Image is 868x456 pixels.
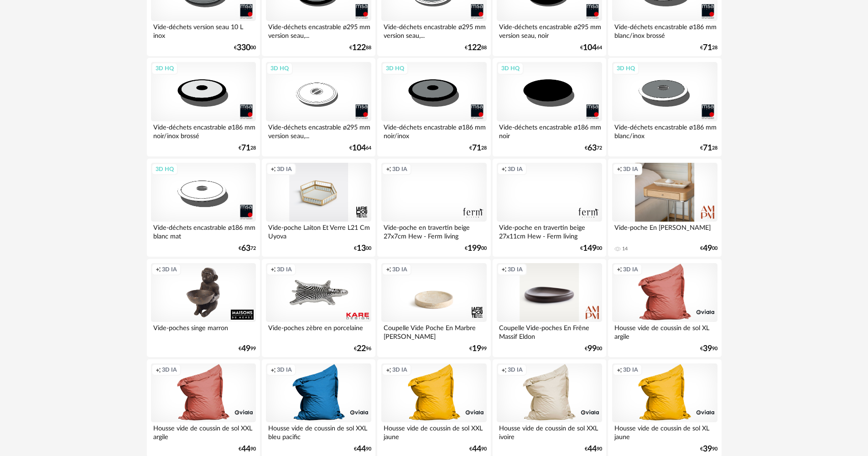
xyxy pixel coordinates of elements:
[270,166,276,173] span: Creation icon
[703,145,712,151] span: 71
[469,446,487,452] div: € 90
[587,346,597,352] span: 99
[508,266,523,273] span: 3D IA
[703,245,712,252] span: 49
[241,446,250,452] span: 44
[151,163,178,175] div: 3D HQ
[357,245,366,252] span: 13
[501,166,507,173] span: Creation icon
[151,322,256,340] div: Vide-poches singe marron
[700,145,717,151] div: € 28
[465,45,487,51] div: € 88
[381,21,486,39] div: Vide-déchets encastrable ø295 mm version seau,...
[266,62,293,74] div: 3D HQ
[623,266,638,273] span: 3D IA
[700,346,717,352] div: € 90
[266,21,371,39] div: Vide-déchets encastrable ø295 mm version seau,...
[465,245,487,252] div: € 00
[468,245,481,252] span: 199
[622,246,628,252] div: 14
[277,366,292,373] span: 3D IA
[266,422,371,440] div: Housse vide de coussin de sol XXL bleu pacific
[357,446,366,452] span: 44
[469,346,487,352] div: € 99
[617,266,622,273] span: Creation icon
[352,45,366,51] span: 122
[270,366,276,373] span: Creation icon
[239,346,256,352] div: € 99
[508,366,523,373] span: 3D IA
[357,346,366,352] span: 22
[392,266,407,273] span: 3D IA
[147,159,260,257] a: 3D HQ Vide-déchets encastrable ø186 mm blanc mat €6372
[237,45,250,51] span: 330
[147,58,260,156] a: 3D HQ Vide-déchets encastrable ø186 mm noir/inox brossé €7128
[377,58,490,156] a: 3D HQ Vide-déchets encastrable ø186 mm noir/inox €7128
[472,145,481,151] span: 71
[493,259,606,358] a: Creation icon 3D IA Coupelle Vide-poches En Frêne Massif Eldon €9900
[612,121,717,140] div: Vide-déchets encastrable ø186 mm blanc/inox
[239,245,256,252] div: € 72
[277,166,292,173] span: 3D IA
[349,145,371,151] div: € 64
[151,422,256,440] div: Housse vide de coussin de sol XXL argile
[392,366,407,373] span: 3D IA
[700,245,717,252] div: € 00
[151,121,256,140] div: Vide-déchets encastrable ø186 mm noir/inox brossé
[151,21,256,39] div: Vide-déchets version seau 10 L inox
[472,346,481,352] span: 19
[501,266,507,273] span: Creation icon
[262,159,375,257] a: Creation icon 3D IA Vide-poche Laiton Et Verre L21 Cm Uyova €1300
[585,145,602,151] div: € 72
[497,422,602,440] div: Housse vide de coussin de sol XXL ivoire
[583,245,597,252] span: 149
[386,266,391,273] span: Creation icon
[703,346,712,352] span: 39
[382,62,408,74] div: 3D HQ
[497,21,602,39] div: Vide-déchets encastrable ø295 mm version seau, noir
[377,159,490,257] a: Creation icon 3D IA Vide-poche en travertin beige 27x7cm Hew - Ferm living €19900
[156,366,161,373] span: Creation icon
[266,322,371,340] div: Vide-poches zèbre en porcelaine
[377,259,490,358] a: Creation icon 3D IA Coupelle Vide Poche En Marbre [PERSON_NAME] €1999
[381,222,486,240] div: Vide-poche en travertin beige 27x7cm Hew - Ferm living
[386,366,391,373] span: Creation icon
[508,166,523,173] span: 3D IA
[239,145,256,151] div: € 28
[613,62,639,74] div: 3D HQ
[381,121,486,140] div: Vide-déchets encastrable ø186 mm noir/inox
[241,145,250,151] span: 71
[497,222,602,240] div: Vide-poche en travertin beige 27x11cm Hew - Ferm living
[612,222,717,240] div: Vide-poche En [PERSON_NAME]
[386,166,391,173] span: Creation icon
[162,366,177,373] span: 3D IA
[151,62,178,74] div: 3D HQ
[617,166,622,173] span: Creation icon
[239,446,256,452] div: € 90
[617,366,622,373] span: Creation icon
[468,45,481,51] span: 122
[608,259,721,358] a: Creation icon 3D IA Housse vide de coussin de sol XL argile €3990
[381,422,486,440] div: Housse vide de coussin de sol XXL jaune
[392,166,407,173] span: 3D IA
[501,366,507,373] span: Creation icon
[623,166,638,173] span: 3D IA
[266,222,371,240] div: Vide-poche Laiton Et Verre L21 Cm Uyova
[493,58,606,156] a: 3D HQ Vide-déchets encastrable ø186 mm noir €6372
[497,322,602,340] div: Coupelle Vide-poches En Frêne Massif Eldon
[151,222,256,240] div: Vide-déchets encastrable ø186 mm blanc mat
[587,446,597,452] span: 44
[585,346,602,352] div: € 00
[580,45,602,51] div: € 64
[585,446,602,452] div: € 90
[493,159,606,257] a: Creation icon 3D IA Vide-poche en travertin beige 27x11cm Hew - Ferm living €14900
[612,21,717,39] div: Vide-déchets encastrable ø186 mm blanc/inox brossé
[587,145,597,151] span: 63
[583,45,597,51] span: 104
[497,121,602,140] div: Vide-déchets encastrable ø186 mm noir
[156,266,161,273] span: Creation icon
[162,266,177,273] span: 3D IA
[241,245,250,252] span: 63
[497,62,524,74] div: 3D HQ
[266,121,371,140] div: Vide-déchets encastrable ø295 mm version seau,...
